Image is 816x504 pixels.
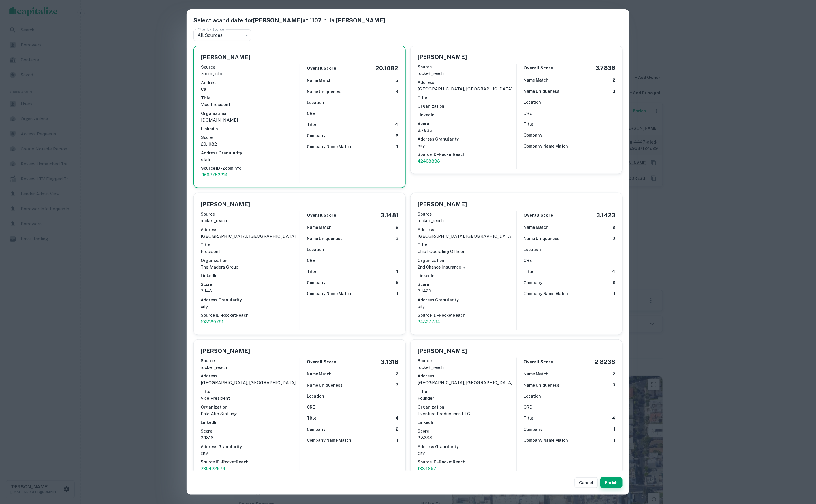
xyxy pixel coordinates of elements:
h6: CRE [524,404,532,410]
p: Eventure Productions LLC [418,410,516,417]
a: 24827734 [418,318,516,325]
h6: Name Match [524,224,548,231]
p: Vice President [201,101,300,108]
h6: CRE [307,404,315,410]
h6: 1 [613,426,615,433]
h6: 3 [612,382,615,388]
h6: Address Granularity [418,443,516,450]
h6: Location [524,99,541,105]
h6: Address [201,226,300,233]
h6: Title [418,242,516,248]
h6: Location [524,246,541,253]
p: 2.8238 [418,434,516,441]
h6: 5 [395,77,398,84]
h6: 2 [396,133,398,139]
a: 103980781 [201,318,300,325]
h6: Company Name Match [307,144,351,150]
h6: 2 [613,279,615,286]
p: Founder [418,395,516,402]
h6: Title [307,121,316,128]
p: Vice President [201,395,300,402]
h6: Company [307,280,326,286]
h6: Location [524,393,541,399]
h6: Address [418,226,516,233]
h6: Name Match [307,371,332,377]
h6: Title [201,388,300,395]
h5: 2.8238 [595,358,615,366]
p: rocket_reach [418,217,516,224]
h6: Company [307,426,326,433]
h6: 4 [395,415,398,422]
p: city [201,303,300,310]
p: President [201,248,300,255]
h6: Overall Score [524,359,553,365]
h6: Location [307,246,324,253]
h6: Address [418,373,516,379]
h6: Location [307,99,324,106]
h6: Name Match [307,77,332,84]
h6: Score [201,281,300,288]
p: rocket_reach [418,70,516,77]
h6: Score [418,120,516,127]
h6: Overall Score [307,212,336,219]
h6: Source [418,211,516,217]
h6: Overall Score [524,212,553,219]
h6: Source ID - RocketReach [201,312,300,318]
h6: Title [524,268,533,275]
h6: 1 [613,290,615,297]
h6: Organization [201,404,300,410]
h6: Overall Score [307,359,336,365]
h6: Title [307,268,316,275]
h6: Title [524,121,533,127]
h6: Company Name Match [307,437,351,443]
h6: Name Uniqueness [524,88,559,95]
button: Cancel [574,477,598,488]
h6: 3 [612,235,615,242]
h6: LinkedIn [201,273,300,279]
div: All Sources [193,29,251,41]
p: Chief Operating Officer [418,248,516,255]
h5: [PERSON_NAME] [418,200,467,209]
h5: [PERSON_NAME] [201,347,250,355]
p: [DOMAIN_NAME] [201,117,300,124]
h6: Title [307,415,316,421]
h6: Source ID - RocketReach [418,459,516,465]
h6: Address Granularity [201,150,300,156]
h6: 2 [613,371,615,377]
h6: Title [201,95,300,101]
h5: 3.7836 [595,64,615,72]
h6: Source ID - RocketReach [418,151,516,158]
h6: 2 [396,279,398,286]
p: [GEOGRAPHIC_DATA], [GEOGRAPHIC_DATA] [418,86,516,93]
a: 1334867 [418,465,516,472]
h6: 2 [396,224,398,231]
h6: Source ID - RocketReach [418,312,516,318]
h6: 2 [396,371,398,377]
h6: 4 [395,268,398,275]
p: 3.7836 [418,127,516,134]
h6: Source [418,64,516,70]
h6: 3 [396,235,398,242]
p: rocket_reach [418,364,516,371]
p: [GEOGRAPHIC_DATA], [GEOGRAPHIC_DATA] [418,233,516,240]
p: 3.1318 [201,434,300,441]
h6: Address Granularity [418,136,516,142]
h6: Score [418,428,516,434]
h6: 4 [612,415,615,422]
p: 239422574 [201,465,300,472]
h6: Source [418,358,516,364]
h6: 2 [396,426,398,433]
h6: 4 [395,121,398,128]
h6: Organization [201,257,300,264]
h6: Address Granularity [201,443,300,450]
h6: Address Granularity [201,297,300,303]
h6: Location [307,393,324,399]
h6: Source ID - RocketReach [201,459,300,465]
h6: Score [201,134,300,141]
p: [GEOGRAPHIC_DATA], [GEOGRAPHIC_DATA] [201,233,300,240]
h5: [PERSON_NAME] [418,53,467,61]
h5: 3.1318 [381,358,398,366]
